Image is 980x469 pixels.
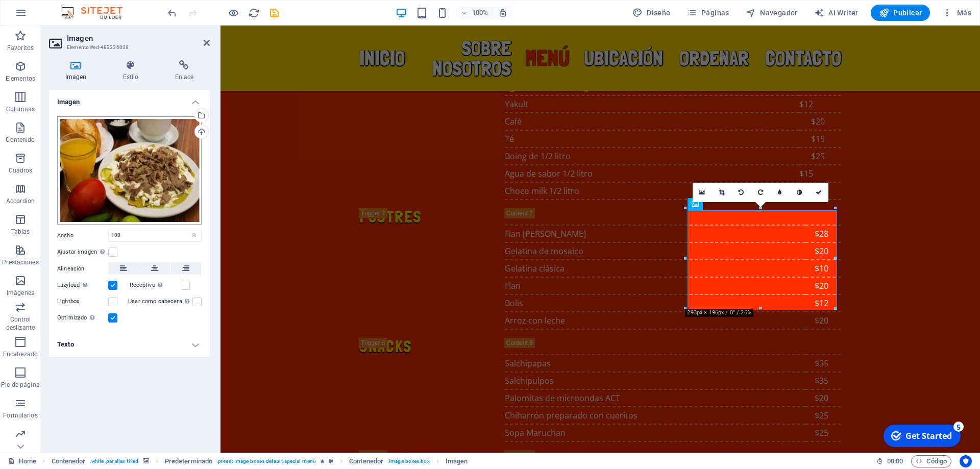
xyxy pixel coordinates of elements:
[329,458,333,464] i: Este elemento es un preajuste personalizable
[894,457,896,465] span: :
[1,381,39,389] p: Pie de página
[6,105,35,113] p: Columnas
[216,455,316,467] span: . preset-image-boxes-default-special-menu
[887,455,903,467] span: 00 00
[731,183,751,202] a: Girar 90° a la izquierda
[498,8,507,17] i: Al redimensionar, ajustar el nivel de zoom automáticamente para ajustarse al dispositivo elegido.
[130,279,181,291] label: Receptivo
[165,455,212,467] span: Haz clic para seleccionar y doble clic para editar
[712,183,731,202] a: Modo de recorte
[960,455,972,467] button: Usercentrics
[57,246,108,258] label: Ajustar imagen
[11,228,30,236] p: Tablas
[8,455,36,467] a: Haz clic para cancelar la selección y doble clic para abrir páginas
[683,5,733,21] button: Páginas
[76,1,86,11] div: 5
[59,7,135,19] img: Editor Logo
[52,455,468,467] nav: breadcrumb
[632,8,671,18] span: Diseño
[143,458,149,464] i: Este elemento contiene un fondo
[166,7,178,19] button: undo
[911,455,951,467] button: Código
[49,60,107,82] h4: Imagen
[166,7,178,19] i: Deshacer: Editar cabecera (Ctrl+Z)
[320,458,325,464] i: El elemento contiene una animación
[916,455,947,467] span: Código
[6,136,35,144] p: Contenido
[942,8,971,18] span: Más
[6,4,83,27] div: Get Started 5 items remaining, 0% complete
[57,233,108,238] label: Ancho
[49,90,210,108] h4: Imagen
[67,43,189,52] h3: Elemento #ed-483336008
[57,263,108,275] label: Alineación
[871,5,930,21] button: Publicar
[6,75,35,83] p: Elementos
[746,8,798,18] span: Navegador
[876,455,903,467] h6: Tiempo de la sesión
[742,5,802,21] button: Navegador
[628,5,675,21] div: Diseño (Ctrl+Alt+Y)
[687,8,729,18] span: Páginas
[248,7,260,19] i: Volver a cargar página
[387,455,430,467] span: . image-boxes-box
[67,34,210,43] h2: Imagen
[49,332,210,357] h4: Texto
[938,5,975,21] button: Más
[268,7,280,19] i: Guardar (Ctrl+S)
[810,5,863,21] button: AI Writer
[7,289,34,297] p: Imágenes
[770,183,790,202] a: Desenfoque
[9,166,33,175] p: Cuadros
[751,183,770,202] a: Girar 90° a la derecha
[879,8,922,18] span: Publicar
[90,455,139,467] span: . white .parallax-fixed
[628,5,675,21] button: Diseño
[248,7,260,19] button: reload
[809,183,828,202] a: Confirmar ( Ctrl ⏎ )
[159,60,210,82] h4: Enlace
[28,10,74,21] div: Get Started
[814,8,859,18] span: AI Writer
[446,455,468,467] span: Haz clic para seleccionar y doble clic para editar
[52,455,86,467] span: Haz clic para seleccionar y doble clic para editar
[128,295,192,308] label: Usar como cabecera
[2,258,38,266] p: Prestaciones
[3,350,38,358] p: Encabezado
[7,44,34,52] p: Favoritos
[57,116,202,225] div: CHILAQUILESCONBISTEC.jpg
[456,7,493,19] button: 100%
[57,312,108,324] label: Optimizado
[693,183,712,202] a: Selecciona archivos del administrador de archivos, de la galería de fotos o carga archivo(s)
[3,411,37,419] p: Formularios
[6,197,35,205] p: Accordion
[268,7,280,19] button: save
[227,7,239,19] button: Haz clic para salir del modo de previsualización y seguir editando
[790,183,809,202] a: Escala de grises
[107,60,159,82] h4: Estilo
[472,7,488,19] h6: 100%
[57,295,108,308] label: Lightbox
[57,279,108,291] label: Lazyload
[349,455,383,467] span: Haz clic para seleccionar y doble clic para editar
